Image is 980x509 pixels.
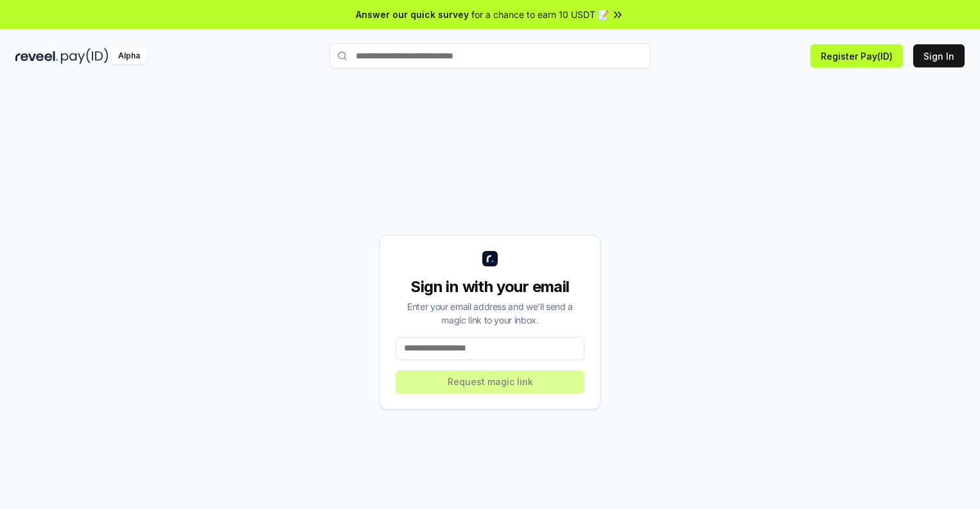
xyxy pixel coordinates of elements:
button: Register Pay(ID) [810,44,903,67]
div: Enter your email address and we’ll send a magic link to your inbox. [396,300,584,327]
div: Sign in with your email [396,277,584,297]
img: reveel_dark [15,48,58,64]
button: Sign In [913,44,965,67]
div: Alpha [111,48,147,64]
span: for a chance to earn 10 USDT 📝 [471,8,609,21]
img: logo_small [482,251,498,266]
img: pay_id [61,48,109,64]
span: Answer our quick survey [356,8,469,21]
